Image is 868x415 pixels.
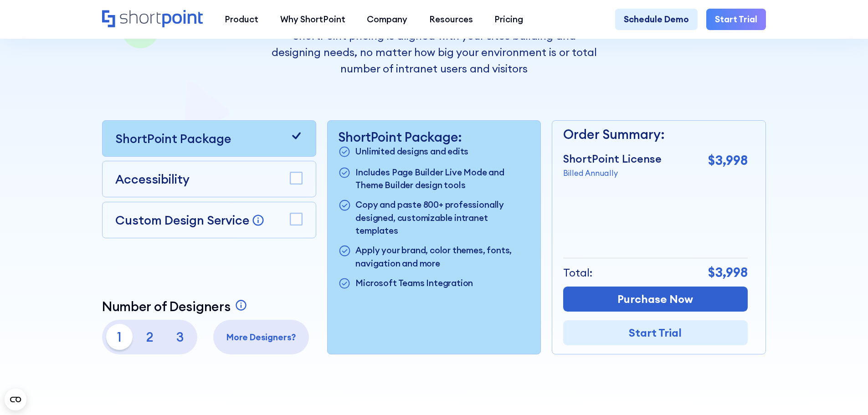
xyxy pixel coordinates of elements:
p: More Designers? [218,331,305,344]
p: Copy and paste 800+ professionally designed, customizable intranet templates [355,198,529,237]
iframe: Chat Widget [822,371,868,415]
p: ShortPoint Package: [338,129,529,145]
div: Company [367,13,407,26]
p: ShortPoint pricing is aligned with your sites building and designing needs, no matter how big you... [271,28,596,77]
p: $3,998 [708,151,748,170]
p: Custom Design Service [115,212,249,228]
a: Company [356,9,418,31]
p: 2 [137,324,163,350]
p: Order Summary: [563,125,748,144]
p: ShortPoint License [563,151,662,167]
a: Schedule Demo [615,9,698,31]
div: Pricing [494,13,523,26]
div: Resources [429,13,473,26]
p: Total: [563,265,593,281]
p: Includes Page Builder Live Mode and Theme Builder design tools [355,166,529,192]
div: Product [225,13,258,26]
p: 3 [167,324,193,350]
a: Pricing [484,9,534,31]
p: Number of Designers [102,299,231,314]
a: Home [102,10,203,29]
a: Purchase Now [563,287,748,312]
div: Why ShortPoint [280,13,345,26]
p: ShortPoint Package [115,129,231,148]
p: Microsoft Teams Integration [355,277,473,291]
p: Billed Annually [563,167,662,179]
p: Apply your brand, color themes, fonts, navigation and more [355,244,529,270]
p: Unlimited designs and edits [355,145,468,159]
button: Open CMP widget [5,389,26,410]
a: Start Trial [563,320,748,345]
a: Product [214,9,269,31]
p: $3,998 [708,263,748,282]
a: Resources [418,9,484,31]
a: Number of Designers [102,299,250,314]
p: 1 [106,324,132,350]
a: Start Trial [706,9,766,31]
p: Accessibility [115,170,190,188]
a: Why ShortPoint [269,9,356,31]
